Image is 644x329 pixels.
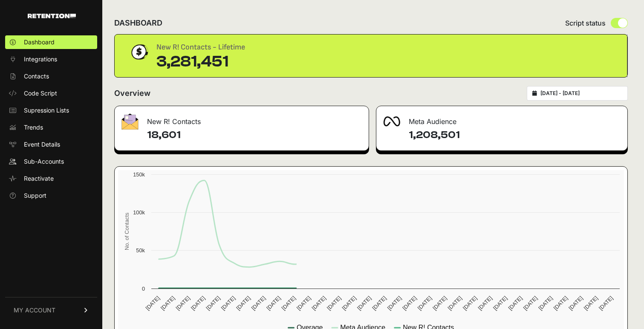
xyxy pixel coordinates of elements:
text: [DATE] [507,295,523,312]
span: Script status [565,18,606,28]
div: New R! Contacts - Lifetime [156,41,245,53]
text: [DATE] [447,295,463,312]
text: [DATE] [235,295,251,312]
a: Reactivate [5,172,97,185]
h4: 18,601 [147,128,362,142]
text: [DATE] [356,295,373,312]
text: [DATE] [205,295,221,312]
a: MY ACCOUNT [5,297,97,323]
span: Contacts [24,72,49,81]
text: 50k [136,247,145,254]
text: No. of Contacts [124,213,130,250]
div: 3,281,451 [156,53,245,70]
h4: 1,208,501 [409,128,621,142]
text: [DATE] [401,295,418,312]
text: [DATE] [326,295,342,312]
a: Sub-Accounts [5,155,97,168]
a: Contacts [5,69,97,83]
img: fa-envelope-19ae18322b30453b285274b1b8af3d052b27d846a4fbe8435d1a52b978f639a2.png [121,113,139,130]
text: [DATE] [462,295,478,312]
text: [DATE] [567,295,584,312]
text: [DATE] [386,295,403,312]
text: 150k [133,171,145,178]
text: [DATE] [265,295,282,312]
span: Dashboard [24,38,55,46]
a: Event Details [5,138,97,151]
text: [DATE] [371,295,387,312]
text: [DATE] [341,295,357,312]
text: [DATE] [220,295,237,312]
text: [DATE] [537,295,554,312]
span: MY ACCOUNT [14,306,55,315]
span: Code Script [24,89,57,98]
text: [DATE] [431,295,448,312]
a: Integrations [5,52,97,66]
text: 0 [142,286,145,292]
text: [DATE] [295,295,312,312]
a: Supression Lists [5,104,97,117]
span: Event Details [24,140,60,149]
img: dollar-coin-05c43ed7efb7bc0c12610022525b4bbbb207c7efeef5aecc26f025e68dcafac9.png [128,41,150,63]
span: Sub-Accounts [24,157,64,166]
text: [DATE] [311,295,327,312]
text: [DATE] [477,295,494,312]
a: Trends [5,121,97,134]
text: [DATE] [174,295,191,312]
text: [DATE] [598,295,614,312]
text: [DATE] [250,295,267,312]
span: Support [24,191,46,200]
a: Support [5,189,97,202]
text: [DATE] [416,295,433,312]
h2: DASHBOARD [114,17,162,29]
text: [DATE] [159,295,176,312]
text: [DATE] [190,295,206,312]
span: Trends [24,123,43,132]
img: Retention.com [28,14,76,18]
text: [DATE] [144,295,161,312]
text: [DATE] [492,295,508,312]
span: Supression Lists [24,106,69,115]
a: Dashboard [5,35,97,49]
div: New R! Contacts [115,106,369,132]
span: Reactivate [24,174,54,183]
a: Code Script [5,87,97,100]
img: fa-meta-2f981b61bb99beabf952f7030308934f19ce035c18b003e963880cc3fabeebb7.png [383,116,400,127]
div: Meta Audience [376,106,628,132]
text: [DATE] [522,295,539,312]
text: 100k [133,209,145,216]
text: [DATE] [583,295,599,312]
text: [DATE] [552,295,569,312]
text: [DATE] [280,295,297,312]
h2: Overview [114,87,150,99]
span: Integrations [24,55,57,63]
